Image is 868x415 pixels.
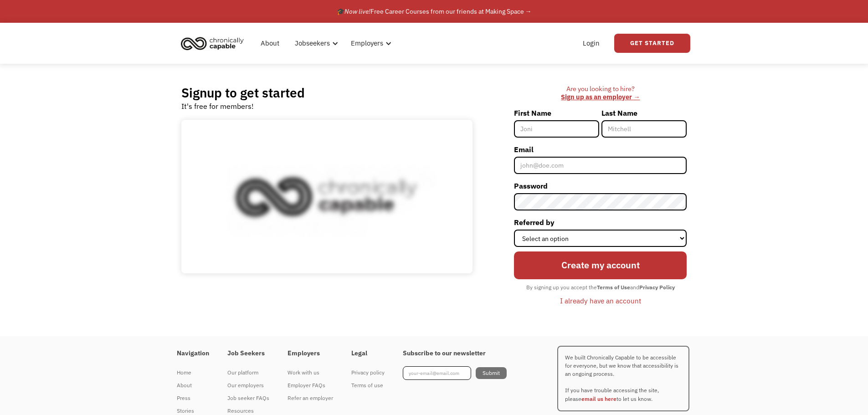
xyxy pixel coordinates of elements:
h4: Navigation [177,349,209,358]
div: Our platform [227,367,269,378]
a: Get Started [614,34,690,53]
input: Submit [476,367,507,379]
label: First Name [514,106,599,120]
input: Mitchell [601,120,687,138]
a: Job seeker FAQs [227,392,269,405]
strong: Privacy Policy [639,284,675,291]
div: Job seeker FAQs [227,393,269,404]
div: It's free for members! [181,101,254,112]
a: I already have an account [553,293,648,308]
div: Employer FAQs [288,380,333,391]
input: john@doe.com [514,157,687,174]
strong: Terms of Use [597,284,630,291]
div: Our employers [227,380,269,391]
h2: Signup to get started [181,85,305,101]
a: Press [177,392,209,405]
h4: Job Seekers [227,349,269,358]
div: I already have an account [560,295,641,306]
a: Sign up as an employer → [561,92,640,101]
input: Joni [514,120,599,138]
div: Employers [351,38,383,49]
a: Our platform [227,366,269,379]
div: Home [177,367,209,378]
a: Work with us [288,366,333,379]
label: Password [514,179,687,193]
h4: Subscribe to our newsletter [403,349,507,358]
a: home [178,33,251,53]
a: email us here [581,395,616,402]
a: Our employers [227,379,269,392]
input: your-email@email.com [403,366,471,380]
div: 🎓 Free Career Courses from our friends at Making Space → [337,6,532,17]
div: By signing up you accept the and [522,282,679,293]
h4: Employers [288,349,333,358]
label: Email [514,142,687,157]
a: About [177,379,209,392]
a: Privacy policy [351,366,385,379]
input: Create my account [514,251,687,279]
a: Refer an employer [288,392,333,405]
a: About [255,29,285,58]
a: Login [577,29,605,58]
div: Refer an employer [288,393,333,404]
form: Member-Signup-Form [514,106,687,308]
form: Footer Newsletter [403,366,507,380]
div: Press [177,393,209,404]
div: Jobseekers [295,38,330,49]
h4: Legal [351,349,385,358]
a: Home [177,366,209,379]
div: About [177,380,209,391]
div: Terms of use [351,380,385,391]
label: Referred by [514,215,687,230]
img: Chronically Capable logo [178,33,247,53]
div: Employers [345,29,394,58]
a: Employer FAQs [288,379,333,392]
div: Jobseekers [289,29,341,58]
div: Are you looking to hire? ‍ [514,85,687,102]
a: Terms of use [351,379,385,392]
div: Privacy policy [351,367,385,378]
p: We built Chronically Capable to be accessible for everyone, but we know that accessibility is an ... [557,346,689,411]
label: Last Name [601,106,687,120]
em: Now live! [344,7,370,15]
div: Work with us [288,367,333,378]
